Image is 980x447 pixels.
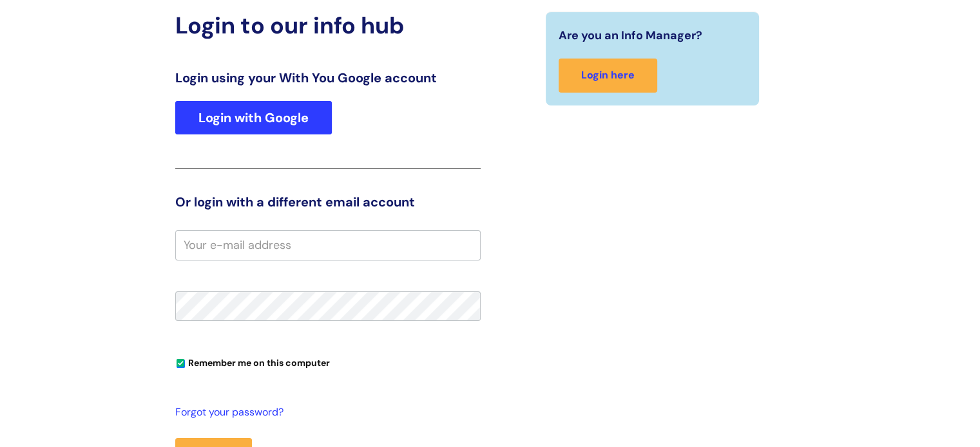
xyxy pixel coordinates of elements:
[177,360,185,368] input: Remember me on this computer
[175,354,330,369] label: Remember me on this computer
[175,194,481,210] h3: Or login with a different email account
[175,352,481,372] div: You can uncheck this option if you're logging in from a shared device
[559,59,657,93] a: Login here
[175,403,474,422] a: Forgot your password?
[175,12,481,39] h2: Login to our info hub
[175,101,332,134] a: Login with Google
[175,230,481,260] input: Your e-mail address
[559,25,702,46] span: Are you an Info Manager?
[175,70,481,86] h3: Login using your With You Google account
